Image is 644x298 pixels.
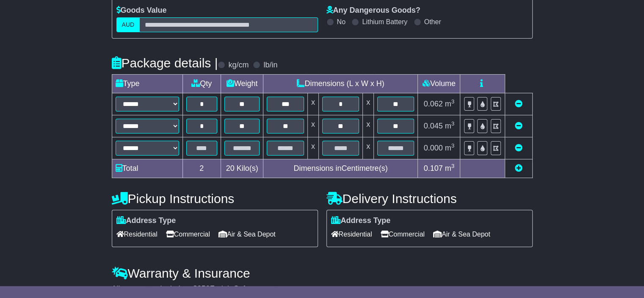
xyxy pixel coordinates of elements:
td: Kilo(s) [221,159,263,178]
span: 0.062 [424,100,443,108]
td: Qty [182,75,221,93]
span: 0.045 [424,122,443,130]
label: lb/in [263,61,277,70]
td: x [307,137,318,159]
label: Goods Value [116,6,167,15]
span: Residential [331,228,372,241]
td: x [307,115,318,137]
span: Residential [116,228,158,241]
span: m [445,100,455,108]
td: Dimensions in Centimetre(s) [263,159,418,178]
label: No [337,18,345,26]
a: Add new item [515,164,522,173]
sup: 3 [451,142,455,149]
span: 0.107 [424,164,443,173]
a: Remove this item [515,144,522,152]
td: Weight [221,75,263,93]
span: Air & Sea Depot [218,228,276,241]
label: Address Type [331,216,391,226]
h4: Delivery Instructions [326,192,533,206]
td: x [307,93,318,115]
span: m [445,164,455,173]
sup: 3 [451,163,455,169]
label: kg/cm [228,61,249,70]
h4: Pickup Instructions [112,192,318,206]
span: Commercial [166,228,210,241]
td: Dimensions (L x W x H) [263,75,418,93]
span: 0.000 [424,144,443,152]
span: m [445,144,455,152]
span: 250 [197,284,210,293]
a: Remove this item [515,122,522,130]
td: Type [112,75,182,93]
td: x [363,115,374,137]
h4: Warranty & Insurance [112,266,533,280]
td: x [363,137,374,159]
label: Other [424,18,441,26]
span: Air & Sea Depot [433,228,490,241]
td: Total [112,159,182,178]
a: Remove this item [515,100,522,108]
td: Volume [418,75,460,93]
td: x [363,93,374,115]
label: AUD [116,17,140,32]
label: Address Type [116,216,176,226]
label: Lithium Battery [362,18,407,26]
span: Commercial [381,228,425,241]
sup: 3 [451,98,455,105]
sup: 3 [451,120,455,127]
span: m [445,122,455,130]
label: Any Dangerous Goods? [326,6,420,15]
h4: Package details | [112,56,218,70]
div: All our quotes include a $ FreightSafe warranty. [112,284,533,294]
span: 20 [226,164,235,173]
td: 2 [182,159,221,178]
